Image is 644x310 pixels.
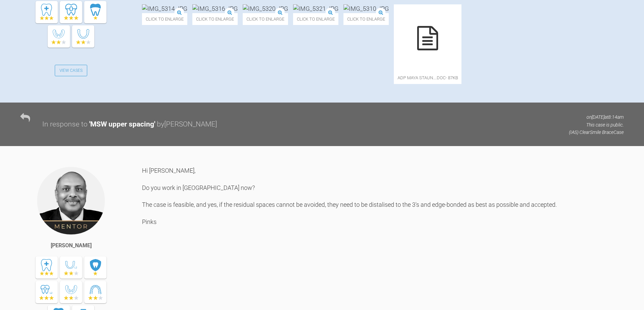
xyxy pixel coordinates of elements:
[142,4,187,13] img: IMG_5314.JPG
[42,119,88,130] div: In response to
[243,4,288,13] img: IMG_5320.JPG
[293,13,338,25] span: Click to enlarge
[394,72,461,84] span: ADP Maya Staun….doc - 87KB
[157,119,217,130] div: by [PERSON_NAME]
[55,65,87,76] a: View Cases
[569,129,624,136] p: (IAS) ClearSmile Brace Case
[569,113,624,121] p: on [DATE] at 8:14am
[142,13,187,25] span: Click to enlarge
[243,13,288,25] span: Click to enlarge
[89,119,155,130] div: ' MSW upper spacing '
[343,13,389,25] span: Click to enlarge
[37,166,105,235] img: Utpalendu Bose
[192,13,238,25] span: Click to enlarge
[192,4,238,13] img: IMG_5316.JPG
[569,121,624,129] p: This case is public.
[293,4,338,13] img: IMG_5321.JPG
[343,4,389,13] img: IMG_5310.JPG
[51,241,92,250] div: [PERSON_NAME]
